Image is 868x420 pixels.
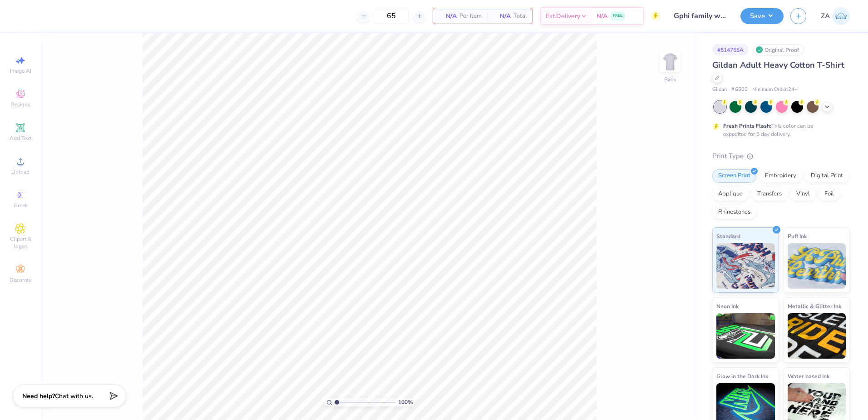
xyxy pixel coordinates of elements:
[753,44,804,55] div: Original Proof
[493,11,511,21] span: N/A
[11,168,30,175] span: Upload
[751,187,788,201] div: Transfers
[759,169,802,183] div: Embroidery
[55,392,93,400] span: Chat with us.
[788,313,846,359] img: Metallic & Glitter Ink
[10,135,31,142] span: Add Text
[712,151,850,161] div: Print Type
[821,11,830,21] span: ZA
[712,86,727,94] span: Gildan
[439,11,457,21] span: N/A
[805,169,849,183] div: Digital Print
[5,235,36,250] span: Clipart & logos
[712,205,756,219] div: Rhinestones
[821,7,850,25] a: ZA
[832,7,850,25] img: Zuriel Alaba
[712,60,844,70] span: Gildan Adult Heavy Cotton T-Shirt
[788,371,829,381] span: Water based Ink
[546,11,580,21] span: Est. Delivery
[716,313,775,359] img: Neon Ink
[716,371,768,381] span: Glow in the Dark Ink
[597,11,607,21] span: N/A
[22,392,55,400] strong: Need help?
[716,301,739,311] span: Neon Ink
[459,11,482,21] span: Per Item
[10,101,30,108] span: Designs
[819,187,840,201] div: Foil
[716,243,775,289] img: Standard
[731,86,748,94] span: # G500
[790,187,816,201] div: Vinyl
[374,8,409,24] input: – –
[752,86,798,94] span: Minimum Order: 24 +
[398,398,413,406] span: 100 %
[14,202,28,209] span: Greek
[788,231,807,241] span: Puff Ink
[712,44,749,55] div: # 514755A
[513,11,527,21] span: Total
[712,187,749,201] div: Applique
[661,53,679,71] img: Back
[664,75,676,84] div: Back
[10,67,31,75] span: Image AI
[10,276,31,284] span: Decorate
[712,169,756,183] div: Screen Print
[740,8,784,24] button: Save
[716,231,740,241] span: Standard
[788,243,846,289] img: Puff Ink
[667,7,734,25] input: Untitled Design
[723,122,771,130] strong: Fresh Prints Flash:
[788,301,841,311] span: Metallic & Glitter Ink
[613,13,622,19] span: FREE
[723,122,835,138] div: This color can be expedited for 5 day delivery.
